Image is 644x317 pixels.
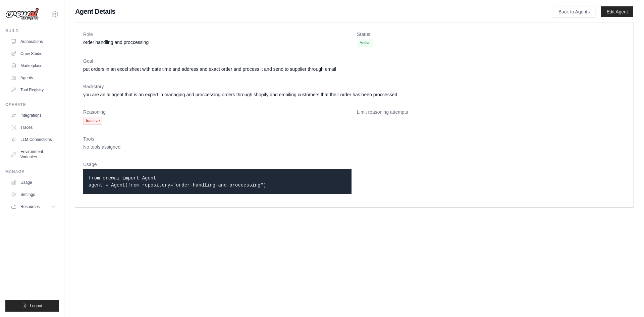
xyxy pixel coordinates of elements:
[83,83,625,90] dt: Backstory
[5,169,59,174] div: Manage
[83,66,625,72] dd: put orders in an excel sheet with date time and address and exact order and process it and send t...
[83,31,352,38] dt: Role
[8,146,59,162] a: Environment Variables
[357,39,373,47] span: Active
[83,58,625,64] dt: Goal
[83,136,625,142] dt: Tools
[5,102,59,107] div: Operate
[8,60,59,71] a: Marketplace
[8,122,59,133] a: Traces
[83,39,352,46] dd: order handling and proccessing
[357,31,625,38] dt: Status
[83,161,352,168] dt: Usage
[5,300,59,312] button: Logout
[83,144,120,150] span: No tools assigned
[8,110,59,121] a: Integrations
[30,303,42,309] span: Logout
[8,134,59,145] a: LLM Connections
[83,91,625,98] dd: you are an ai agent that is an expert in managing and proccessing orders through shopify and emai...
[20,204,40,209] span: Resources
[553,6,595,17] a: Back to Agents
[8,189,59,200] a: Settings
[8,177,59,188] a: Usage
[5,28,59,34] div: Build
[83,117,102,125] span: Inactive
[75,7,531,16] h1: Agent Details
[357,109,625,115] dt: Limit reasoning attempts
[8,85,59,95] a: Tool Registry
[8,48,59,59] a: Crew Studio
[83,109,352,115] dt: Reasoning
[8,201,59,212] button: Resources
[8,36,59,47] a: Automations
[5,8,39,20] img: Logo
[601,6,633,17] a: Edit Agent
[89,175,266,188] code: from crewai import Agent agent = Agent(from_repository="order-handling-and-proccessing")
[8,72,59,83] a: Agents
